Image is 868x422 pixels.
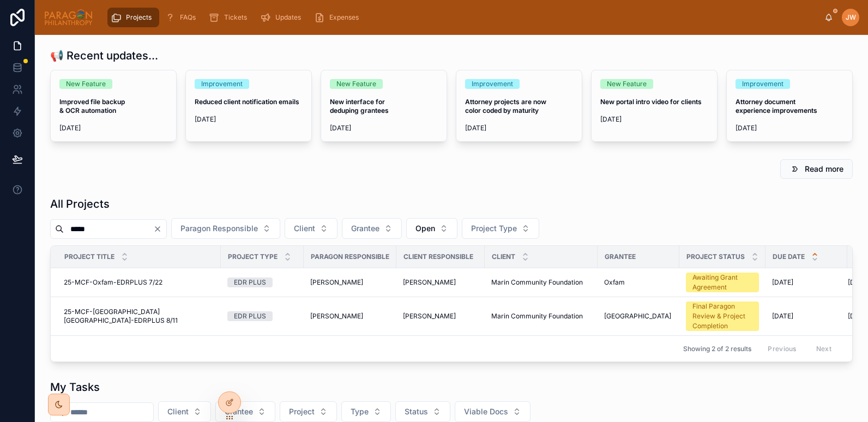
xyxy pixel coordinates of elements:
[167,406,189,417] span: Client
[234,278,266,287] div: EDR PLUS
[773,252,805,261] span: Due Date
[161,8,203,27] a: FAQs
[50,70,177,142] a: New FeatureImproved file backup & OCR automation[DATE]
[607,79,647,89] div: New Feature
[736,124,843,132] span: [DATE]
[153,225,166,233] button: Clear
[472,79,513,89] div: Improvement
[64,252,114,261] span: Project Title
[351,406,369,417] span: Type
[692,302,752,331] div: Final Paragon Review & Project Completion
[330,124,438,132] span: [DATE]
[456,70,582,142] a: ImprovementAttorney projects are now color coded by maturity[DATE]
[406,218,457,239] button: Select Button
[492,252,515,261] span: Client
[59,124,167,132] span: [DATE]
[600,115,708,124] span: [DATE]
[185,70,312,142] a: ImprovementReduced client notification emails[DATE]
[491,278,591,287] a: Marin Community Foundation
[405,406,428,417] span: Status
[491,278,583,287] span: Marin Community Foundation
[257,8,309,27] a: Updates
[604,312,671,321] span: [GEOGRAPHIC_DATA]
[206,8,255,27] a: Tickets
[102,5,824,29] div: scrollable content
[772,278,841,287] a: [DATE]
[683,345,751,353] span: Showing 2 of 2 results
[215,401,275,422] button: Select Button
[462,218,539,239] button: Select Button
[50,48,158,63] h1: 📢 Recent updates...
[234,311,266,321] div: EDR PLUS
[686,302,759,331] a: Final Paragon Review & Project Completion
[285,218,337,239] button: Select Button
[465,98,548,114] strong: Attorney projects are now color coded by maturity
[195,98,299,106] strong: Reduced client notification emails
[395,401,450,422] button: Select Button
[275,13,301,22] span: Updates
[686,273,759,292] a: Awaiting Grant Agreement
[403,312,456,321] span: [PERSON_NAME]
[64,278,162,287] span: 25-MCF-Oxfam-EDRPLUS 7/22
[491,312,591,321] a: Marin Community Foundation
[310,312,390,321] a: [PERSON_NAME]
[64,308,214,325] a: 25-MCF-[GEOGRAPHIC_DATA] [GEOGRAPHIC_DATA]-EDRPLUS 8/11
[171,218,280,239] button: Select Button
[280,401,337,422] button: Select Button
[471,223,517,234] span: Project Type
[341,401,391,422] button: Select Button
[351,223,379,234] span: Grantee
[321,70,447,142] a: New FeatureNew interface for deduping grantees[DATE]
[289,406,315,417] span: Project
[180,13,196,22] span: FAQs
[330,98,389,114] strong: New interface for deduping grantees
[455,401,531,422] button: Select Button
[50,196,110,212] h1: All Projects
[195,115,303,124] span: [DATE]
[415,223,435,234] span: Open
[180,223,258,234] span: Paragon Responsible
[126,13,152,22] span: Projects
[50,379,100,395] h1: My Tasks
[805,164,843,174] span: Read more
[227,278,297,287] a: EDR PLUS
[772,278,793,287] span: [DATE]
[310,278,363,287] span: [PERSON_NAME]
[342,218,402,239] button: Select Button
[491,312,583,321] span: Marin Community Foundation
[44,9,93,26] img: App logo
[64,278,214,287] a: 25-MCF-Oxfam-EDRPLUS 7/22
[336,79,376,89] div: New Feature
[772,312,793,321] span: [DATE]
[591,70,718,142] a: New FeatureNew portal intro video for clients[DATE]
[403,278,456,287] span: [PERSON_NAME]
[600,98,702,106] strong: New portal intro video for clients
[107,8,159,27] a: Projects
[465,124,573,132] span: [DATE]
[403,278,478,287] a: [PERSON_NAME]
[201,79,243,89] div: Improvement
[692,273,752,292] div: Awaiting Grant Agreement
[403,252,473,261] span: Client Responsible
[59,98,126,114] strong: Improved file backup & OCR automation
[780,159,853,179] button: Read more
[846,13,856,22] span: JW
[772,312,841,321] a: [DATE]
[726,70,853,142] a: ImprovementAttorney document experience improvements[DATE]
[228,252,278,261] span: Project Type
[403,312,478,321] a: [PERSON_NAME]
[294,223,315,234] span: Client
[311,252,389,261] span: Paragon Responsible
[464,406,508,417] span: Viable Docs
[227,311,297,321] a: EDR PLUS
[311,8,366,27] a: Expenses
[224,13,247,22] span: Tickets
[66,79,106,89] div: New Feature
[310,312,363,321] span: [PERSON_NAME]
[604,278,673,287] a: Oxfam
[736,98,817,114] strong: Attorney document experience improvements
[310,278,390,287] a: [PERSON_NAME]
[686,252,745,261] span: Project Status
[604,312,673,321] a: [GEOGRAPHIC_DATA]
